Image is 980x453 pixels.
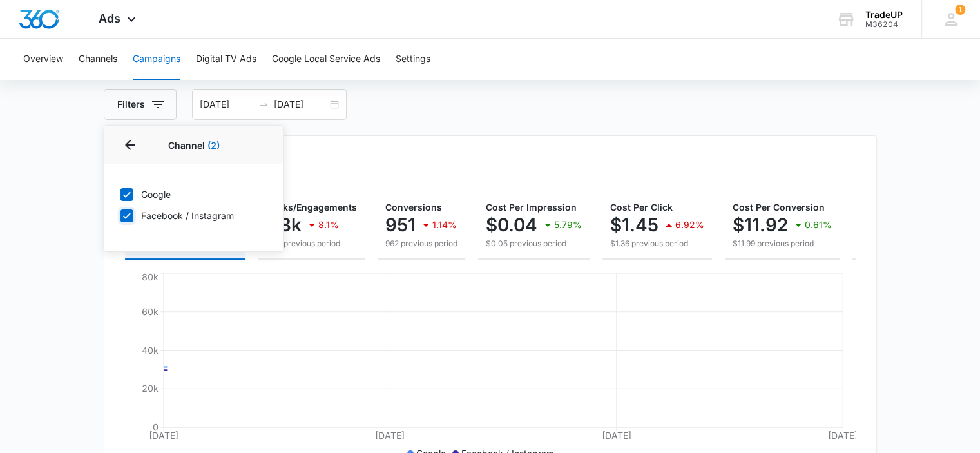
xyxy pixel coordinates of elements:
[104,89,177,120] button: Filters
[554,220,582,229] p: 5.79%
[272,39,380,80] button: Google Local Service Ads
[865,20,903,29] div: account id
[142,306,159,317] tspan: 60k
[79,39,117,80] button: Channels
[828,430,858,441] tspan: [DATE]
[385,238,457,249] p: 962 previous period
[120,209,268,222] label: Facebook / Instagram
[258,99,269,110] span: swap-right
[675,220,704,229] p: 6.92%
[955,5,965,15] div: notifications count
[805,220,832,229] p: 0.61%
[120,139,268,152] p: Channel
[274,97,327,111] input: End date
[385,202,442,213] span: Conversions
[133,39,180,80] button: Campaigns
[207,140,220,151] span: (2)
[610,215,658,235] p: $1.45
[120,135,140,155] button: Back
[733,215,788,235] p: $11.92
[486,215,537,235] p: $0.04
[142,383,159,394] tspan: 20k
[396,39,430,80] button: Settings
[610,202,673,213] span: Cost Per Click
[149,430,178,441] tspan: [DATE]
[375,430,405,441] tspan: [DATE]
[23,39,63,80] button: Overview
[865,10,903,20] div: account name
[733,202,825,213] span: Cost Per Conversion
[318,220,339,229] p: 8.1%
[385,215,416,235] p: 951
[486,238,582,249] p: $0.05 previous period
[266,238,357,249] p: 8.5k previous period
[432,220,457,229] p: 1.14%
[200,97,253,111] input: Start date
[486,202,577,213] span: Cost Per Impression
[601,430,631,441] tspan: [DATE]
[153,421,159,432] tspan: 0
[142,344,159,355] tspan: 40k
[266,202,357,213] span: Clicks/Engagements
[120,188,268,201] label: Google
[99,12,120,25] span: Ads
[955,5,965,15] span: 1
[142,271,159,282] tspan: 80k
[733,238,832,249] p: $11.99 previous period
[196,39,256,80] button: Digital TV Ads
[258,99,269,110] span: to
[610,238,704,249] p: $1.36 previous period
